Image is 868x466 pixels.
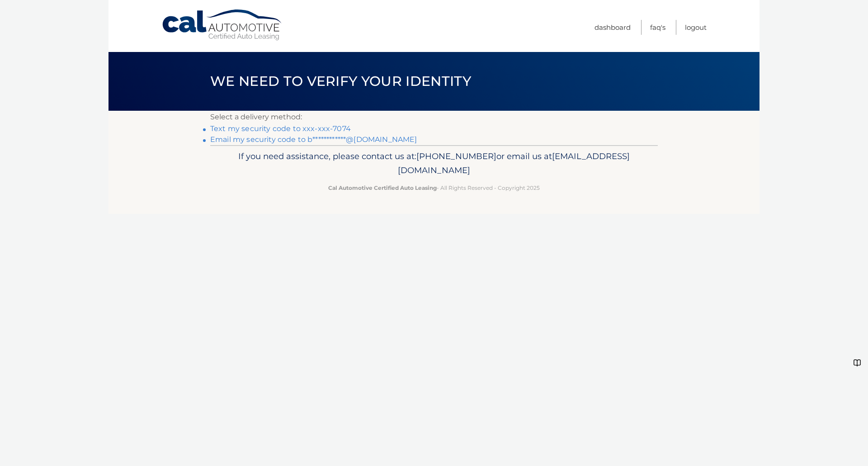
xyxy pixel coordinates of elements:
a: Logout [685,20,707,35]
strong: Cal Automotive Certified Auto Leasing [328,184,437,191]
p: If you need assistance, please contact us at: or email us at [216,149,652,178]
a: Text my security code to xxx-xxx-7074 [210,124,351,133]
p: - All Rights Reserved - Copyright 2025 [216,183,652,193]
span: [PHONE_NUMBER] [416,151,496,161]
a: Dashboard [594,20,631,35]
a: Cal Automotive [161,9,283,41]
p: Select a delivery method: [210,111,658,123]
a: FAQ's [650,20,665,35]
span: We need to verify your identity [210,73,471,89]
